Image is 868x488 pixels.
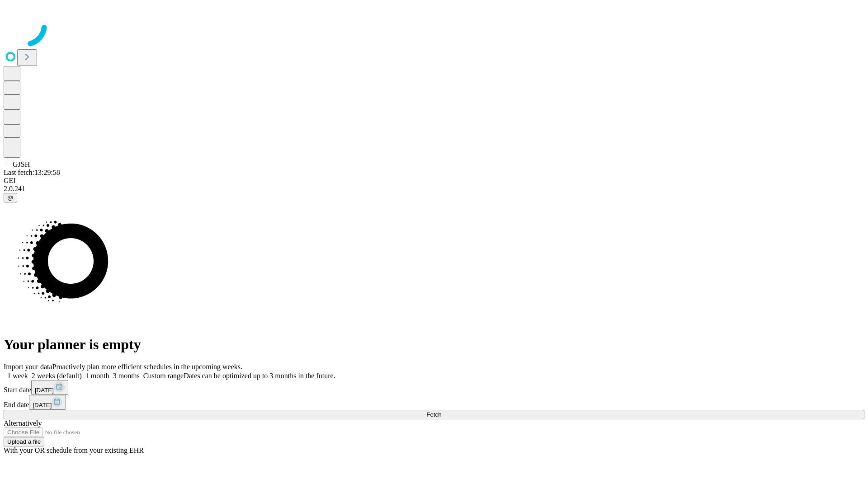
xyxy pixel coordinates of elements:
[4,177,864,185] div: GEI
[13,160,30,168] span: GJSH
[4,363,52,371] span: Import your data
[4,446,144,454] span: With your OR schedule from your existing EHR
[4,185,864,193] div: 2.0.241
[7,372,28,380] span: 1 week
[143,372,184,380] span: Custom range
[4,169,60,176] span: Last fetch: 13:29:58
[4,419,42,427] span: Alternatively
[4,395,864,410] div: End date
[7,194,14,201] span: @
[113,372,140,380] span: 3 months
[29,395,66,410] button: [DATE]
[4,193,17,202] button: @
[4,437,44,446] button: Upload a file
[4,336,864,353] h1: Your planner is empty
[32,372,82,380] span: 2 weeks (default)
[184,372,335,380] span: Dates can be optimized up to 3 months in the future.
[85,372,109,380] span: 1 month
[31,380,68,395] button: [DATE]
[33,402,52,408] span: [DATE]
[35,387,54,394] span: [DATE]
[4,410,864,419] button: Fetch
[52,363,242,371] span: Proactively plan more efficient schedules in the upcoming weeks.
[426,411,441,418] span: Fetch
[4,380,864,395] div: Start date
